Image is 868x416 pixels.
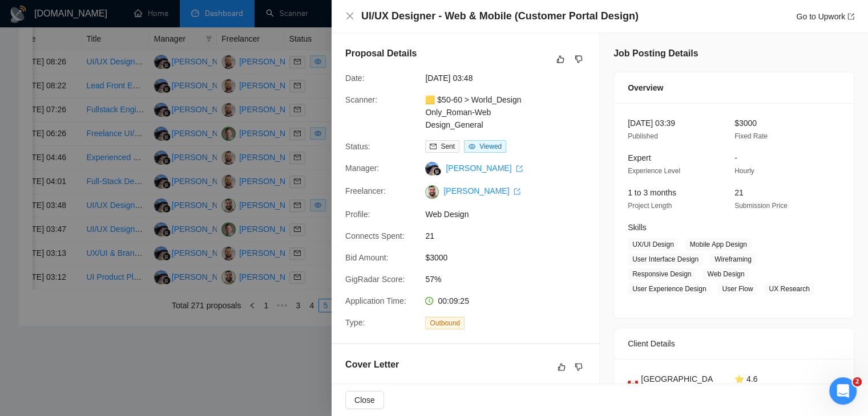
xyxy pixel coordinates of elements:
[829,377,857,405] iframe: Intercom live chat
[345,318,365,327] span: Type:
[796,12,854,21] a: Go to Upworkexport
[446,164,523,173] a: [PERSON_NAME] export
[425,185,439,199] img: c1gt5CYcyAw-rxShGkqERgOMEMix6mw42ie8uJevbSKlX9rqc4cD_qECTsbowrlTGK
[628,188,676,197] span: 1 to 3 months
[558,362,566,372] span: like
[572,360,586,374] button: dislike
[438,296,469,305] span: 00:09:25
[613,47,698,60] h5: Job Posting Details
[345,47,417,60] h5: Proposal Details
[734,167,754,175] span: Hourly
[572,52,586,66] button: dislike
[345,11,354,21] button: Close
[556,55,564,64] span: like
[703,268,749,280] span: Web Design
[345,296,406,305] span: Application Time:
[345,231,405,240] span: Connects Spent:
[345,142,370,151] span: Status:
[514,188,520,195] span: export
[345,95,377,104] span: Scanner:
[441,142,455,150] span: Sent
[443,186,520,195] a: [PERSON_NAME] export
[354,394,375,406] span: Close
[628,153,651,162] span: Expert
[575,362,583,372] span: dislike
[853,377,862,386] span: 2
[479,142,502,150] span: Viewed
[345,391,384,409] button: Close
[345,164,379,173] span: Manager:
[345,11,354,21] span: close
[710,253,756,266] span: Wireframing
[734,188,744,197] span: 21
[425,95,521,129] a: 🟨 $50-60 > World_Design Only_Roman-Web Design_General
[717,283,757,295] span: User Flow
[628,223,647,232] span: Skills
[628,238,679,251] span: UX/UI Design
[764,283,814,295] span: UX Research
[425,317,465,329] span: Outbound
[516,165,523,172] span: export
[361,9,639,23] h4: UI/UX Designer - Web & Mobile (Customer Portal Design)
[628,253,703,266] span: User Interface Design
[345,275,405,284] span: GigRadar Score:
[628,132,658,140] span: Published
[469,143,475,150] span: eye
[628,379,638,391] img: 🇨🇦
[685,238,752,251] span: Mobile App Design
[575,55,583,64] span: dislike
[628,328,840,359] div: Client Details
[734,132,768,140] span: Fixed Rate
[555,360,568,374] button: like
[345,210,370,219] span: Profile:
[425,72,596,84] span: [DATE] 03:48
[425,297,433,305] span: clock-circle
[345,253,389,262] span: Bid Amount:
[734,153,737,162] span: -
[425,251,596,264] span: $3000
[734,119,757,128] span: $3000
[628,81,663,94] span: Overview
[345,186,386,195] span: Freelancer:
[433,168,441,176] img: gigradar-bm.png
[628,167,680,175] span: Experience Level
[425,273,596,286] span: 57%
[425,208,596,221] span: Web Design
[345,358,399,372] h5: Cover Letter
[628,268,696,280] span: Responsive Design
[628,119,675,128] span: [DATE] 03:39
[734,202,788,210] span: Submission Price
[628,283,710,295] span: User Experience Design
[430,143,437,150] span: mail
[554,52,567,66] button: like
[847,13,854,20] span: export
[734,374,757,384] span: ⭐ 4.6
[641,373,716,398] span: [GEOGRAPHIC_DATA]
[345,74,364,83] span: Date:
[628,202,672,210] span: Project Length
[425,230,596,242] span: 21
